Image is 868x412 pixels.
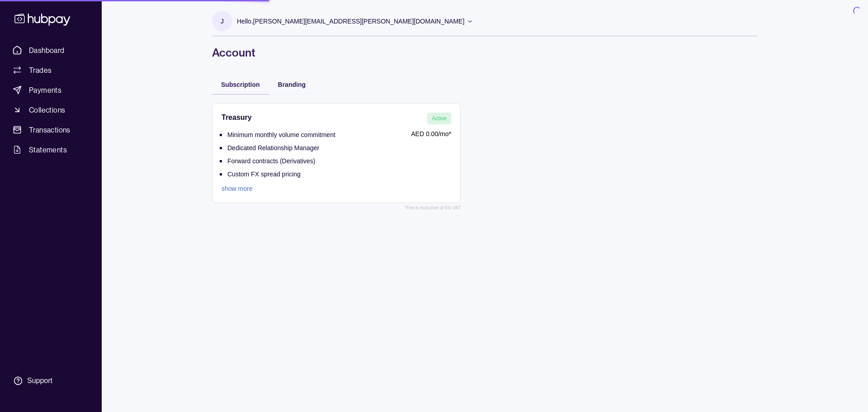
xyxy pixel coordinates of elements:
span: Dashboard [29,45,65,56]
a: Dashboard [9,42,93,58]
a: Support [9,371,93,390]
div: Support [27,376,52,386]
p: Dedicated Relationship Manager [227,144,319,152]
p: Minimum monthly volume commitment [227,131,335,138]
span: Payments [29,85,61,95]
p: Hello, [PERSON_NAME][EMAIL_ADDRESS][PERSON_NAME][DOMAIN_NAME] [237,16,464,26]
span: Active [432,115,447,122]
span: Transactions [29,124,71,135]
span: Subscription [221,81,260,88]
span: Branding [278,81,306,88]
p: Forward contracts (Derivatives) [227,157,316,165]
span: Collections [29,104,65,115]
a: Transactions [9,122,93,138]
a: Statements [9,142,93,158]
h2: Treasury [222,113,252,124]
a: Payments [9,82,93,98]
p: J [221,16,224,26]
span: Trades [29,65,52,76]
span: Statements [29,144,67,155]
a: Trades [9,62,93,78]
h1: Account [212,45,758,60]
p: Custom FX spread pricing [227,170,301,178]
a: show more [222,184,335,194]
p: AED 0.00 /mo* [340,129,451,139]
a: Collections [9,102,93,118]
p: *Fee is exclusive of 5% VAT [405,203,461,213]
